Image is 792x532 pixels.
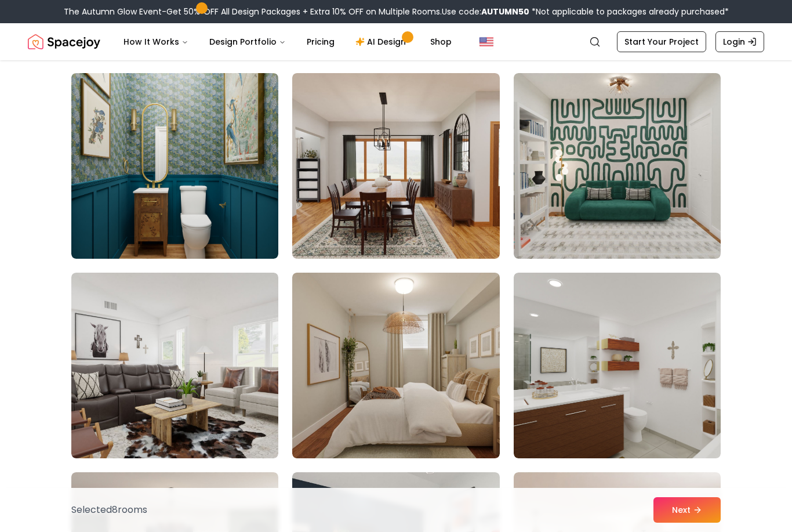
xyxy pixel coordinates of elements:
[71,73,278,259] img: Room room-85
[479,35,493,49] img: United States
[114,30,198,53] button: How It Works
[297,30,344,53] a: Pricing
[28,23,764,60] nav: Global
[481,6,529,17] b: AUTUMN50
[421,30,461,53] a: Shop
[617,31,706,52] a: Start Your Project
[514,273,721,458] img: Room room-90
[28,30,100,53] a: Spacejoy
[71,273,278,458] img: Room room-88
[64,6,729,17] div: The Autumn Glow Event-Get 50% OFF All Design Packages + Extra 10% OFF on Multiple Rooms.
[114,30,461,53] nav: Main
[71,503,147,517] p: Selected 8 room s
[529,6,729,17] span: *Not applicable to packages already purchased*
[715,31,764,52] a: Login
[653,497,721,523] button: Next
[292,273,499,458] img: Room room-89
[514,73,721,259] img: Room room-87
[28,30,100,53] img: Spacejoy Logo
[292,73,499,259] img: Room room-86
[346,30,419,53] a: AI Design
[200,30,295,53] button: Design Portfolio
[442,6,529,17] span: Use code:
